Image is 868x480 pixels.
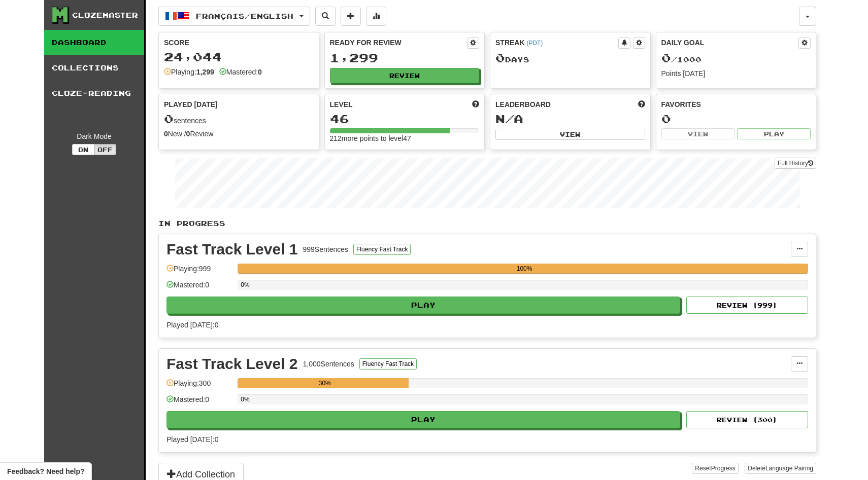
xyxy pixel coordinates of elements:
[258,68,262,76] strong: 0
[495,52,645,65] div: Day s
[164,129,314,139] div: New / Review
[526,40,543,47] a: (PDT)
[166,321,218,329] span: Played [DATE]: 0
[164,99,218,109] span: Played [DATE]
[166,242,298,257] div: Fast Track Level 1
[661,113,811,125] div: 0
[495,112,523,126] span: N/A
[164,113,314,126] div: sentences
[166,435,218,444] span: Played [DATE]: 0
[164,112,174,126] span: 0
[495,99,551,109] span: Leaderboard
[661,55,702,64] span: / 1000
[495,51,505,65] span: 0
[765,465,813,472] span: Language Pairing
[196,68,214,76] strong: 1,299
[330,38,468,48] div: Ready for Review
[164,38,314,48] div: Score
[737,128,811,139] button: Play
[638,99,645,109] span: This week in points, UTC
[495,38,618,48] div: Streak
[661,51,671,65] span: 0
[330,52,480,64] div: 1,299
[495,129,645,140] button: View
[166,394,232,411] div: Mastered: 0
[711,465,736,472] span: Progress
[330,68,480,83] button: Review
[72,144,94,155] button: On
[341,7,361,26] button: Add sentence to collection
[241,264,808,274] div: 100%
[166,411,680,428] button: Play
[315,7,336,26] button: Search sentences
[94,144,116,155] button: Off
[44,81,144,106] a: Cloze-Reading
[164,130,168,138] strong: 0
[366,7,386,26] button: More stats
[44,30,144,55] a: Dashboard
[330,133,480,143] div: 212 more points to level 47
[7,466,84,476] span: Open feedback widget
[330,99,353,109] span: Level
[44,55,144,81] a: Collections
[158,7,310,26] button: Français/English
[359,358,417,370] button: Fluency Fast Track
[164,67,214,77] div: Playing:
[472,99,479,109] span: Score more points to level up
[158,218,816,229] p: In Progress
[330,113,480,125] div: 46
[353,244,411,255] button: Fluency Fast Track
[661,99,811,109] div: Favorites
[692,463,738,474] button: ResetProgress
[72,10,138,20] div: Clozemaster
[686,297,808,314] button: Review (999)
[686,411,808,428] button: Review (300)
[661,68,811,79] div: Points [DATE]
[219,67,262,77] div: Mastered:
[166,297,680,314] button: Play
[166,264,232,280] div: Playing: 999
[775,158,816,169] a: Full History
[52,131,137,141] div: Dark Mode
[303,359,354,369] div: 1,000 Sentences
[661,38,799,49] div: Daily Goal
[745,463,816,474] button: DeleteLanguage Pairing
[661,128,735,139] button: View
[196,12,293,20] span: Français / English
[241,378,409,388] div: 30%
[303,244,349,254] div: 999 Sentences
[166,378,232,395] div: Playing: 300
[164,51,314,63] div: 24,044
[186,130,190,138] strong: 0
[166,280,232,297] div: Mastered: 0
[166,356,298,372] div: Fast Track Level 2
